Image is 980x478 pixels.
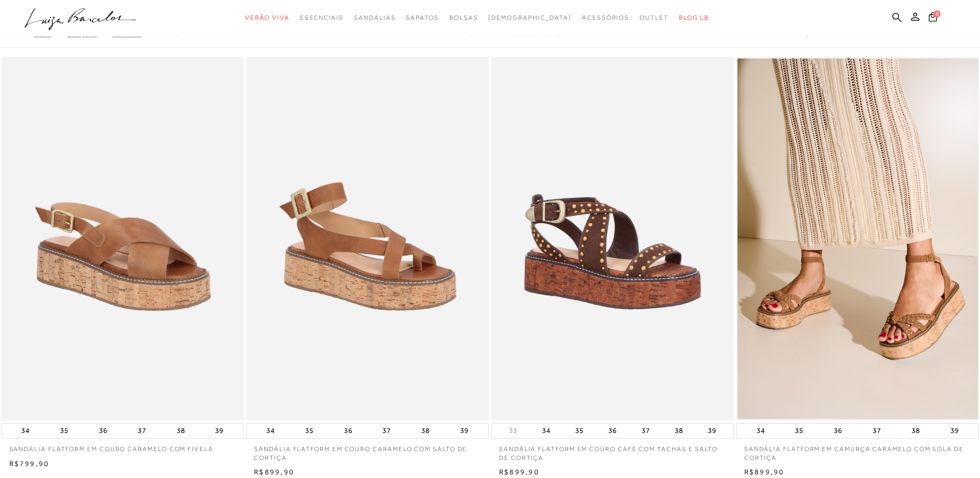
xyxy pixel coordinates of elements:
button: 34 [18,424,33,438]
a: SANDÁLIA FLATFORM EM COURO CARAMELO COM SALTO DE CORTIÇA [246,439,489,462]
a: SANDÁLIA FLATFORM EM CAMURÇA CARAMELO COM SOLA DE CORTIÇA SANDÁLIA FLATFORM EM CAMURÇA CARAMELO C... [737,59,978,419]
a: categoryNavScreenReaderText [640,8,669,27]
button: 38 [174,424,188,438]
button: 0 [926,11,940,25]
button: 37 [870,424,884,438]
span: 48 de 56 itens [509,31,562,38]
a: categoryNavScreenReaderText [406,8,438,27]
span: 0 [933,10,941,18]
img: SANDÁLIA FLATFORM EM COURO CARAMELO COM FIVELA [3,59,243,419]
a: SANDÁLIA FLATFORM EM COURO CARAMELO COM FIVELA SANDÁLIA FLATFORM EM COURO CARAMELO COM FIVELA [3,59,243,419]
a: SANDÁLIA FLATFORM EM CAMURÇA CARAMELO COM SOLA DE CORTIÇA [736,439,979,462]
span: R$799,90 [9,459,50,468]
span: R$899,90 [744,468,785,476]
button: 33 [506,426,520,436]
span: R$899,90 [254,468,294,476]
button: 35 [302,424,317,438]
span: Plataforma [435,29,495,38]
a: SANDÁLIA FLATFORM EM COURO CARAMELO COM FIVELA [2,439,244,454]
button: 34 [754,424,768,438]
button: 36 [96,424,110,438]
button: 36 [831,424,845,438]
button: 39 [705,424,719,438]
span: R$899,90 [499,468,539,476]
span: Essenciais [300,14,344,21]
img: SANDÁLIA FLATFORM EM COURO CARAMELO COM SALTO DE CORTIÇA [247,59,488,419]
button: 38 [672,424,686,438]
button: 39 [212,424,226,438]
button: 36 [341,424,356,438]
a: categoryNavScreenReaderText [245,8,290,27]
span: Sandálias [354,14,395,21]
span: Sapatos [406,14,438,21]
button: 35 [792,424,806,438]
a: BLOG LB [679,8,709,27]
img: SANDÁLIA FLATFORM EM COURO CAFÉ COM TACHAS E SALTO DE CORTIÇA [492,59,733,419]
span: Ordenar [805,31,840,38]
button: 35 [572,424,587,438]
span: BLOG LB [679,14,709,21]
a: noSubCategoriesText [488,8,572,27]
span: Outlet [640,14,669,21]
button: 37 [135,424,149,438]
button: 34 [263,424,278,438]
span: [DEMOGRAPHIC_DATA] [488,14,572,21]
img: SANDÁLIA FLATFORM EM CAMURÇA CARAMELO COM SOLA DE CORTIÇA [737,59,978,419]
a: SANDÁLIA FLATFORM EM COURO CAFÉ COM TACHAS E SALTO DE CORTIÇA SANDÁLIA FLATFORM EM COURO CAFÉ COM... [492,59,733,419]
button: 34 [539,424,553,438]
button: 37 [379,424,394,438]
span: Acessórios [582,14,629,21]
a: categoryNavScreenReaderText [300,8,344,27]
button: 38 [418,424,433,438]
a: SANDÁLIA FLATFORM EM COURO CARAMELO COM SALTO DE CORTIÇA SANDÁLIA FLATFORM EM COURO CARAMELO COM ... [247,59,488,419]
button: 38 [908,424,923,438]
button: 35 [57,424,72,438]
button: 36 [605,424,620,438]
span: Bolsas [449,14,478,21]
button: 39 [947,424,962,438]
a: SANDÁLIA FLATFORM EM COURO CAFÉ COM TACHAS E SALTO DE CORTIÇA [491,439,734,462]
a: categoryNavScreenReaderText [582,8,629,27]
a: categoryNavScreenReaderText [449,8,478,27]
button: 39 [457,424,472,438]
a: categoryNavScreenReaderText [354,8,395,27]
button: 37 [638,424,653,438]
span: Verão Viva [245,14,290,21]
